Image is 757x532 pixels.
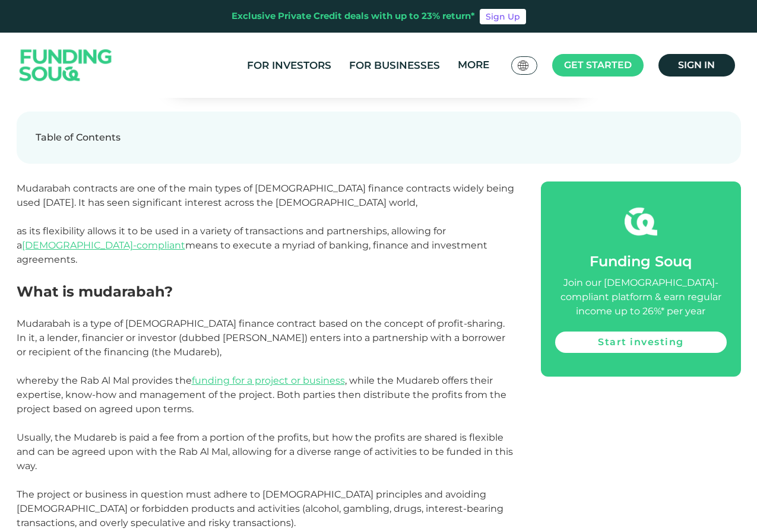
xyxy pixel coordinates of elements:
[232,9,475,23] div: Exclusive Private Credit deals with up to 23% return*
[17,432,513,472] span: Usually, the Mudareb is paid a fee from a portion of the profits, but how the profits are shared ...
[555,332,726,353] a: Start investing
[658,54,735,77] a: Sign in
[17,318,505,358] span: Mudarabah is a type of [DEMOGRAPHIC_DATA] finance contract based on the concept of profit-sharing...
[678,59,715,71] span: Sign in
[480,9,526,24] a: Sign Up
[625,205,657,238] img: fsicon
[458,59,489,71] span: More
[8,36,124,95] img: Logo
[17,283,173,300] span: What is mudarabah?
[17,489,503,528] span: The project or business in question must adhere to [DEMOGRAPHIC_DATA] principles and avoiding [DE...
[192,375,345,386] a: funding for a project or business
[244,56,334,75] a: For Investors
[17,375,506,415] span: whereby the Rab Al Mal provides the , while the Mudareb offers their expertise, know-how and mana...
[22,240,185,251] a: [DEMOGRAPHIC_DATA]-compliant
[346,56,443,75] a: For Businesses
[555,276,726,318] div: Join our [DEMOGRAPHIC_DATA]-compliant platform & earn regular income up to 26%* per year
[590,253,692,270] span: Funding Souq
[36,130,121,145] div: Table of Contents
[518,60,528,71] img: SA Flag
[17,183,514,265] span: Mudarabah contracts are one of the main types of [DEMOGRAPHIC_DATA] finance contracts widely bein...
[564,59,632,71] span: Get started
